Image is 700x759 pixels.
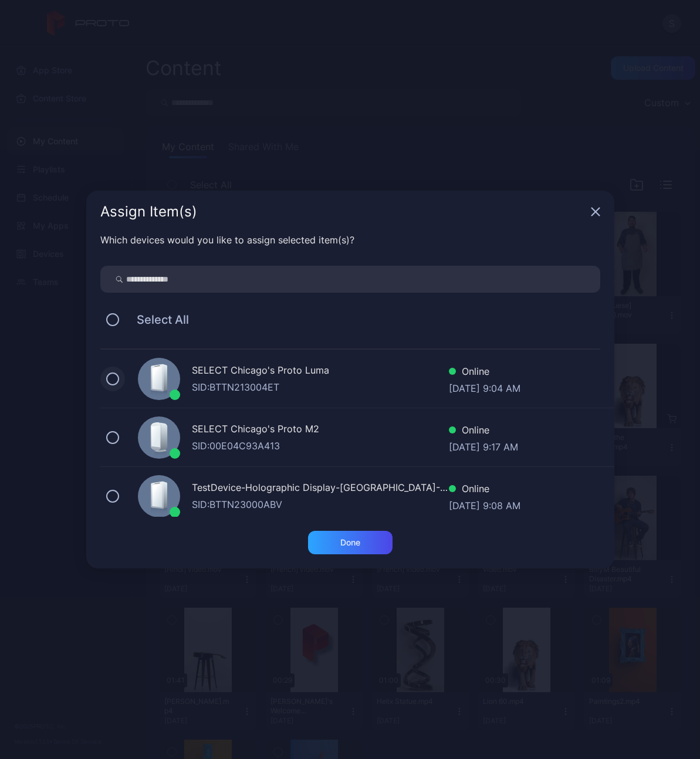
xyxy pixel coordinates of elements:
[449,499,520,510] div: [DATE] 9:08 AM
[308,531,393,554] button: Done
[449,440,518,452] div: [DATE] 9:17 AM
[449,381,520,393] div: [DATE] 9:04 AM
[449,423,518,440] div: Online
[449,364,520,381] div: Online
[100,233,600,247] div: Which devices would you like to assign selected item(s)?
[340,538,360,547] div: Done
[192,439,449,453] div: SID: 00E04C93A413
[192,380,449,394] div: SID: BTTN213004ET
[125,313,189,327] span: Select All
[192,480,449,497] div: TestDevice-Holographic Display-[GEOGRAPHIC_DATA]-500West-Showcase
[100,205,586,219] div: Assign Item(s)
[449,482,520,499] div: Online
[192,363,449,380] div: SELECT Chicago's Proto Luma
[192,497,449,511] div: SID: BTTN23000ABV
[192,422,449,439] div: SELECT Chicago's Proto M2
